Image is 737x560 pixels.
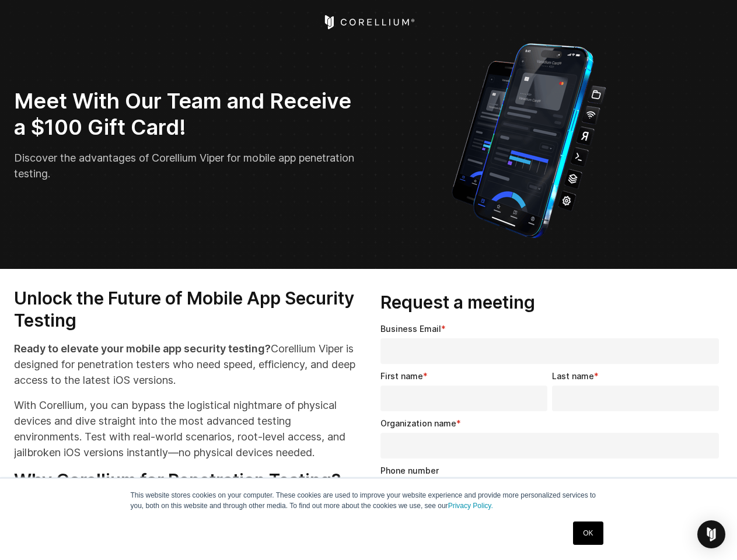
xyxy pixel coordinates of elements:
span: Last name [552,371,594,381]
a: OK [573,521,603,545]
h3: Why Corellium for Penetration Testing? [14,470,357,492]
h2: Meet With Our Team and Receive a $100 Gift Card! [14,88,361,141]
div: Open Intercom Messenger [697,520,725,548]
h3: Unlock the Future of Mobile App Security Testing [14,288,357,331]
span: Discover the advantages of Corellium Viper for mobile app penetration testing. [14,152,354,180]
span: First name [380,371,423,381]
strong: Ready to elevate your mobile app security testing? [14,342,271,355]
p: With Corellium, you can bypass the logistical nightmare of physical devices and dive straight int... [14,397,357,460]
img: Corellium_VIPER_Hero_1_1x [441,37,617,241]
a: Corellium Home [322,15,415,29]
span: Organization name [380,418,456,428]
p: Corellium Viper is designed for penetration testers who need speed, efficiency, and deep access t... [14,341,357,388]
span: Phone number [380,466,439,475]
a: Privacy Policy. [448,502,493,510]
p: This website stores cookies on your computer. These cookies are used to improve your website expe... [131,490,607,511]
span: Business Email [380,324,441,334]
h3: Request a meeting [380,292,724,314]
